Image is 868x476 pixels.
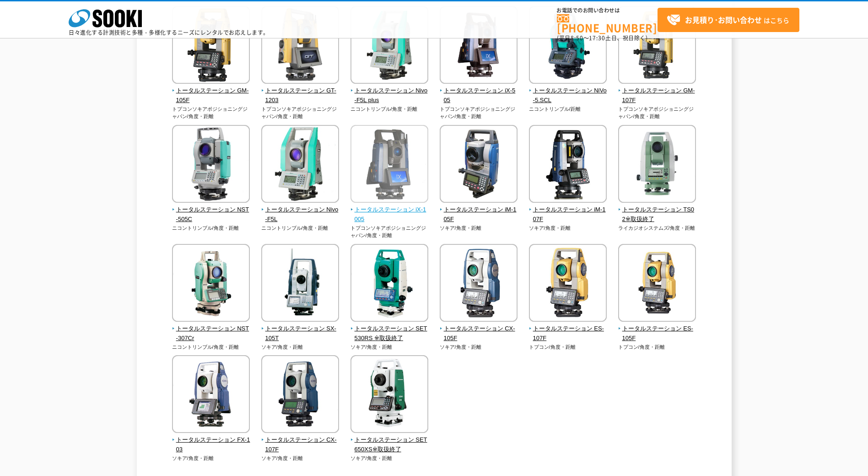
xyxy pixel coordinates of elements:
img: トータルステーション CX-107F [261,355,339,435]
a: トータルステーション GM-107F [618,77,696,105]
a: トータルステーション CX-107F [261,427,340,454]
img: トータルステーション GM-107F [618,6,696,86]
strong: お見積り･お問い合わせ [685,14,762,25]
img: トータルステーション NST-505C [172,125,250,205]
span: 17:30 [589,34,605,42]
a: トータルステーション GT-1203 [261,77,340,105]
a: トータルステーション NiVo-5.SCL [529,77,607,105]
a: [PHONE_NUMBER] [557,14,658,33]
img: トータルステーション GT-1203 [261,6,339,86]
img: トータルステーション ES-105F [618,244,696,324]
img: トータルステーション iM-107F [529,125,607,205]
a: トータルステーション NST-307Cr [172,315,250,343]
a: トータルステーション SX-105T [261,315,340,343]
p: トプコンソキアポジショニングジャパン/角度・距離 [618,105,696,120]
span: トータルステーション NiVo-5.SCL [529,86,607,105]
a: トータルステーション GM-105F [172,77,250,105]
img: トータルステーション SX-105T [261,244,339,324]
span: (平日 ～ 土日、祝日除く) [557,34,647,42]
p: 日々進化する計測技術と多種・多様化するニーズにレンタルでお応えします。 [69,30,269,35]
p: トプコンソキアポジショニングジャパン/角度・距離 [261,105,340,120]
p: トプコンソキアポジショニングジャパン/角度・距離 [440,105,518,120]
a: トータルステーション ES-107F [529,315,607,343]
span: トータルステーション NST-307Cr [172,324,250,343]
p: ソキア/角度・距離 [350,343,429,351]
p: ソキア/角度・距離 [172,454,250,462]
a: トータルステーション iX-1005 [350,196,429,224]
span: トータルステーション iM-107F [529,205,607,224]
span: トータルステーション Nivo-F5L [261,205,340,224]
img: トータルステーション CX-105F [440,244,518,324]
a: トータルステーション iM-107F [529,196,607,224]
p: トプコンソキアポジショニングジャパン/角度・距離 [350,224,429,239]
span: お電話でのお問い合わせは [557,8,658,13]
span: トータルステーション FX-103 [172,435,250,454]
p: ソキア/角度・距離 [440,224,518,232]
p: トプコンソキアポジショニングジャパン/角度・距離 [172,105,250,120]
a: トータルステーション Nivo-F5L [261,196,340,224]
span: トータルステーション SET650XS※取扱終了 [350,435,429,454]
img: トータルステーション iM-105F [440,125,518,205]
p: ニコントリンブル/角度・距離 [172,224,250,232]
img: トータルステーション Nivo-F5L [261,125,339,205]
a: トータルステーション FX-103 [172,427,250,454]
img: トータルステーション NST-307Cr [172,244,250,324]
a: トータルステーション iX-505 [440,77,518,105]
img: トータルステーション TS02※取扱終了 [618,125,696,205]
span: トータルステーション SET530RS ※取扱終了 [350,324,429,343]
img: トータルステーション Nivo-F5L plus [350,6,428,86]
img: トータルステーション GM-105F [172,6,250,86]
span: トータルステーション iX-505 [440,86,518,105]
span: トータルステーション iX-1005 [350,205,429,224]
img: トータルステーション iX-1005 [350,125,428,205]
p: ソキア/角度・距離 [261,454,340,462]
span: トータルステーション NST-505C [172,205,250,224]
img: トータルステーション iX-505 [440,6,518,86]
p: ソキア/角度・距離 [261,343,340,351]
span: トータルステーション ES-107F [529,324,607,343]
p: ソキア/角度・距離 [440,343,518,351]
span: トータルステーション TS02※取扱終了 [618,205,696,224]
span: トータルステーション ES-105F [618,324,696,343]
span: トータルステーション GM-105F [172,86,250,105]
span: トータルステーション CX-105F [440,324,518,343]
img: トータルステーション NiVo-5.SCL [529,6,607,86]
p: ソキア/角度・距離 [529,224,607,232]
span: はこちら [667,13,789,27]
span: トータルステーション SX-105T [261,324,340,343]
p: ライカジオシステムズ/角度・距離 [618,224,696,232]
a: トータルステーション TS02※取扱終了 [618,196,696,224]
a: トータルステーション iM-105F [440,196,518,224]
a: トータルステーション ES-105F [618,315,696,343]
p: ソキア/角度・距離 [350,454,429,462]
a: お見積り･お問い合わせはこちら [658,8,799,32]
img: トータルステーション SET530RS ※取扱終了 [350,244,428,324]
a: トータルステーション CX-105F [440,315,518,343]
img: トータルステーション FX-103 [172,355,250,435]
span: トータルステーション GT-1203 [261,86,340,105]
span: トータルステーション GM-107F [618,86,696,105]
p: ニコントリンブル/距離 [529,105,607,113]
a: トータルステーション Nivo-F5L plus [350,77,429,105]
a: トータルステーション NST-505C [172,196,250,224]
span: トータルステーション CX-107F [261,435,340,454]
img: トータルステーション SET650XS※取扱終了 [350,355,428,435]
span: トータルステーション iM-105F [440,205,518,224]
img: トータルステーション ES-107F [529,244,607,324]
p: ニコントリンブル/角度・距離 [261,224,340,232]
p: ニコントリンブル/角度・距離 [350,105,429,113]
p: トプコン/角度・距離 [529,343,607,351]
a: トータルステーション SET530RS ※取扱終了 [350,315,429,343]
span: トータルステーション Nivo-F5L plus [350,86,429,105]
span: 8:50 [571,34,583,42]
p: ニコントリンブル/角度・距離 [172,343,250,351]
a: トータルステーション SET650XS※取扱終了 [350,427,429,454]
p: トプコン/角度・距離 [618,343,696,351]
